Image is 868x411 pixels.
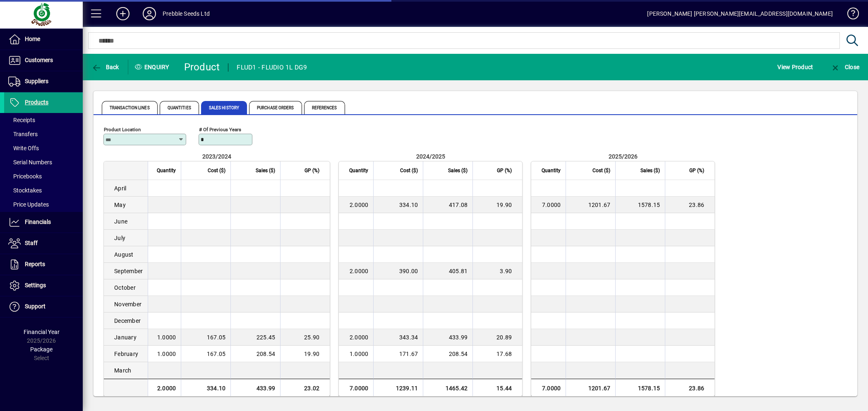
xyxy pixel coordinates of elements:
[8,173,42,180] span: Pricebooks
[8,201,49,208] span: Price Updates
[4,275,83,296] a: Settings
[25,303,46,310] span: Support
[566,379,615,397] td: 1201.67
[647,7,833,20] div: [PERSON_NAME] [PERSON_NAME][EMAIL_ADDRESS][DOMAIN_NAME]
[822,60,868,75] app-page-header-button: Close enquiry
[830,64,859,70] span: Close
[531,379,566,397] td: 7.0000
[449,202,468,208] span: 417.08
[83,60,128,75] app-page-header-button: Back
[304,101,345,114] span: References
[841,2,858,29] a: Knowledge Base
[497,166,512,175] span: GP (%)
[157,351,176,357] span: 1.0000
[104,362,148,379] td: March
[25,219,51,225] span: Financials
[449,334,468,341] span: 433.99
[25,36,40,42] span: Home
[496,351,512,357] span: 17.68
[249,101,302,114] span: Purchase Orders
[828,60,861,75] button: Close
[25,78,48,84] span: Suppliers
[542,202,561,208] span: 7.0000
[4,155,83,169] a: Serial Numbers
[4,71,83,92] a: Suppliers
[104,213,148,230] td: June
[157,166,176,175] span: Quantity
[615,379,665,397] td: 1578.15
[350,351,369,357] span: 1.0000
[496,334,512,341] span: 20.89
[102,101,158,114] span: Transaction Lines
[157,334,176,341] span: 1.0000
[25,261,45,267] span: Reports
[25,99,48,106] span: Products
[8,187,42,194] span: Stocktakes
[104,296,148,312] td: November
[4,169,83,183] a: Pricebooks
[237,61,307,74] div: FLUD1 - FLUDIO 1L DG9
[4,127,83,141] a: Transfers
[104,246,148,263] td: August
[104,346,148,362] td: February
[689,202,704,208] span: 23.86
[8,145,39,151] span: Write Offs
[350,268,369,274] span: 2.0000
[4,183,83,197] a: Stocktakes
[25,240,38,246] span: Staff
[472,379,522,397] td: 15.44
[339,379,373,397] td: 7.0000
[400,166,418,175] span: Cost ($)
[448,166,468,175] span: Sales ($)
[665,379,715,397] td: 23.86
[256,166,275,175] span: Sales ($)
[184,60,220,74] div: Product
[542,166,561,175] span: Quantity
[207,351,226,357] span: 167.05
[496,202,512,208] span: 19.90
[4,50,83,71] a: Customers
[399,268,418,274] span: 390.00
[4,212,83,233] a: Financials
[640,166,660,175] span: Sales ($)
[4,296,83,317] a: Support
[104,312,148,329] td: December
[201,101,247,114] span: Sales History
[30,346,53,353] span: Package
[163,7,210,20] div: Prebble Seeds Ltd
[588,202,611,208] span: 1201.67
[416,153,445,160] span: 2024/2025
[449,351,468,357] span: 208.54
[104,329,148,346] td: January
[104,127,141,132] mat-label: Product Location
[500,268,512,274] span: 3.90
[128,60,178,74] div: Enquiry
[4,141,83,155] a: Write Offs
[104,197,148,213] td: May
[777,60,813,74] span: View Product
[689,166,704,175] span: GP (%)
[199,127,241,132] mat-label: # of previous years
[257,334,276,341] span: 225.45
[8,117,35,123] span: Receipts
[24,329,60,335] span: Financial Year
[104,230,148,246] td: July
[449,268,468,274] span: 405.81
[136,6,163,21] button: Profile
[208,166,225,175] span: Cost ($)
[775,60,815,75] button: View Product
[230,379,280,397] td: 433.99
[592,166,610,175] span: Cost ($)
[350,202,369,208] span: 2.0000
[280,379,330,397] td: 23.02
[257,351,276,357] span: 208.54
[8,131,38,137] span: Transfers
[207,334,226,341] span: 167.05
[160,101,199,114] span: Quantities
[399,202,418,208] span: 334.10
[349,166,368,175] span: Quantity
[110,6,136,21] button: Add
[305,166,319,175] span: GP (%)
[4,29,83,50] a: Home
[423,379,472,397] td: 1465.42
